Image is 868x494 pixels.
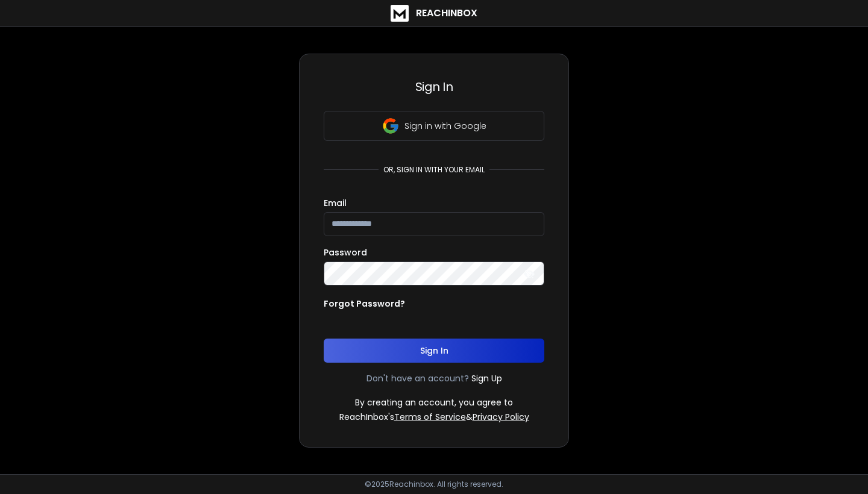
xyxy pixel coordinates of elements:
a: Privacy Policy [473,411,529,423]
h3: Sign In [324,78,544,95]
p: Sign in with Google [404,120,486,132]
p: Don't have an account? [366,372,469,384]
p: or, sign in with your email [379,165,489,175]
p: ReachInbox's & [339,411,529,423]
a: Terms of Service [394,411,466,423]
button: Sign In [324,339,544,363]
a: ReachInbox [391,5,477,22]
p: Forgot Password? [324,298,405,310]
a: Sign Up [471,372,502,384]
h1: ReachInbox [416,6,477,20]
label: Password [324,248,367,257]
label: Email [324,199,347,207]
p: By creating an account, you agree to [355,396,513,408]
img: logo [391,5,409,22]
button: Sign in with Google [324,111,544,141]
p: © 2025 Reachinbox. All rights reserved. [365,480,503,489]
